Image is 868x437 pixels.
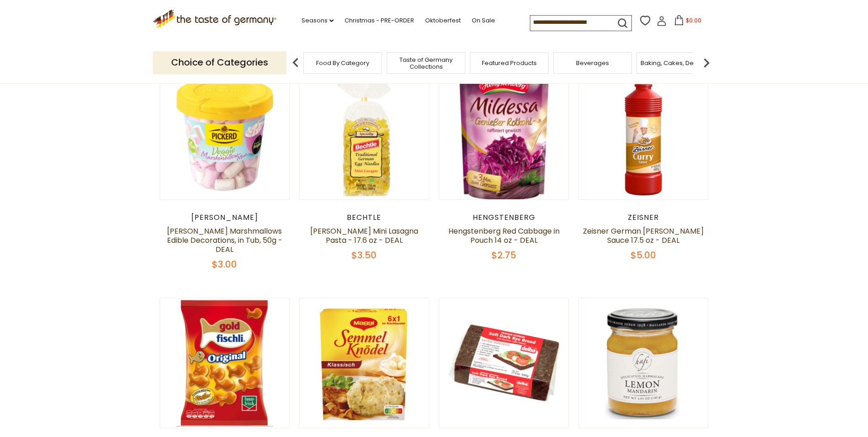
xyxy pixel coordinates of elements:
img: previous arrow [286,54,305,72]
img: Hafi Lemon Mandarin Marmalade Jar, 4.93 oz - DEAL [579,298,708,428]
div: Hengstenberg [439,213,569,222]
a: Christmas - PRE-ORDER [345,16,414,26]
span: $2.75 [491,249,516,262]
a: Hengstenberg Red Cabbage in Pouch 14 oz - DEAL [448,226,560,246]
span: $5.00 [631,249,656,262]
a: Taste of Germany Collections [389,56,463,70]
img: Zeisner German Curry Sauce 17.5 oz - DEAL [579,70,708,199]
a: Seasons [302,16,334,26]
p: Choice of Categories [153,51,286,74]
a: Zeisner German [PERSON_NAME] Sauce 17.5 oz - DEAL [583,226,704,246]
a: On Sale [472,16,495,26]
img: Maggi German Bread Dumpling Mix, "Semmel Knoedel" Boil in Bag, 6.8 oz. - DEAL [300,298,429,428]
a: Food By Category [316,60,369,66]
a: Featured Products [482,60,537,66]
span: $3.50 [351,249,377,262]
img: Funny Frisch "Gold Fischli" Oven Baked Savory Snacks, 150g - DEAL [160,298,290,428]
img: next arrow [697,54,716,72]
img: Pickerd Marshmallows Edible Decorations, in Tub, 50g - DEAL [160,70,290,199]
img: Delba Soft Dark Rye Bread 16.5 oz -DEAL [439,298,569,428]
img: Hengstenberg Red Cabbage in Pouch 14 oz - DEAL [439,70,569,200]
div: Zeisner [578,213,709,222]
img: Bechtle Mini Lasagna Pasta - 17.6 oz - DEAL [300,70,429,199]
span: $3.00 [212,258,237,271]
a: [PERSON_NAME] Marshmallows Edible Decorations, in Tub, 50g - DEAL [167,226,282,255]
a: Oktoberfest [425,16,461,26]
a: Beverages [576,60,609,66]
div: [PERSON_NAME] [160,213,290,222]
span: $0.00 [686,16,701,24]
div: Bechtle [299,213,430,222]
a: [PERSON_NAME] Mini Lasagna Pasta - 17.6 oz - DEAL [310,226,418,246]
a: Baking, Cakes, Desserts [641,60,712,66]
button: $0.00 [669,15,707,29]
